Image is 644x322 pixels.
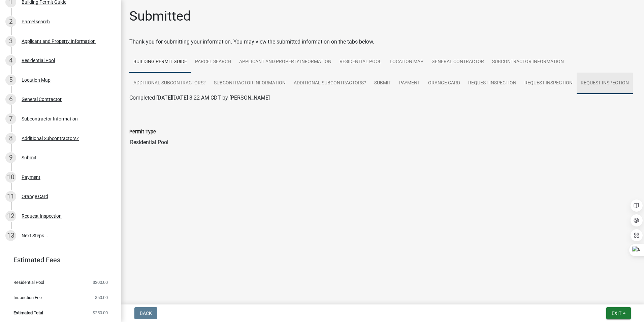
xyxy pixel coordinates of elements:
[5,55,16,66] div: 4
[424,73,464,94] a: Orange Card
[22,116,78,121] div: Subcontractor Information
[129,95,270,101] span: Completed [DATE][DATE] 8:22 AM CDT by [PERSON_NAME]
[5,75,16,85] div: 5
[5,191,16,202] div: 11
[612,311,621,316] span: Exit
[427,51,488,73] a: General Contractor
[577,73,633,94] a: Request Inspection
[22,214,62,218] div: Request Inspection
[13,280,44,285] span: Residential Pool
[191,51,235,73] a: Parcel search
[22,19,50,24] div: Parcel search
[140,311,152,316] span: Back
[129,51,191,73] a: Building Permit Guide
[22,97,62,102] div: General Contractor
[210,73,290,94] a: Subcontractor Information
[5,152,16,163] div: 9
[13,295,42,300] span: Inspection Fee
[5,211,16,221] div: 12
[22,136,79,141] div: Additional Subcontractors?
[22,78,51,82] div: Location Map
[134,307,157,319] button: Back
[22,58,55,63] div: Residential Pool
[93,280,108,285] span: $200.00
[93,311,108,315] span: $250.00
[95,295,108,300] span: $50.00
[395,73,424,94] a: Payment
[129,8,191,24] h1: Submitted
[129,38,636,46] div: Thank you for submitting your information. You may view the submitted information on the tabs below.
[5,253,110,267] a: Estimated Fees
[22,175,40,180] div: Payment
[5,133,16,144] div: 8
[370,73,395,94] a: Submit
[386,51,427,73] a: Location Map
[129,73,210,94] a: Additional Subcontractors?
[22,39,96,44] div: Applicant and Property Information
[5,94,16,105] div: 6
[290,73,370,94] a: Additional Subcontractors?
[5,113,16,124] div: 7
[335,51,386,73] a: Residential Pool
[606,307,631,319] button: Exit
[464,73,520,94] a: Request Inspection
[488,51,568,73] a: Subcontractor Information
[520,73,577,94] a: Request Inspection
[129,130,156,134] label: Permit Type
[5,36,16,47] div: 3
[235,51,335,73] a: Applicant and Property Information
[5,172,16,183] div: 10
[13,311,43,315] span: Estimated Total
[5,16,16,27] div: 2
[22,194,48,199] div: Orange Card
[5,230,16,241] div: 13
[22,155,36,160] div: Submit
